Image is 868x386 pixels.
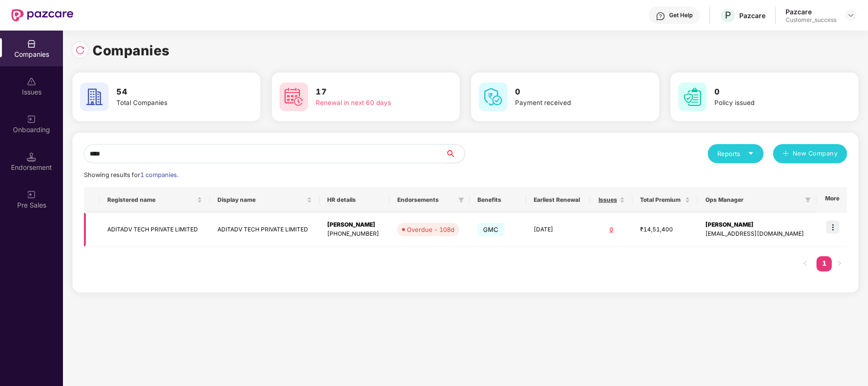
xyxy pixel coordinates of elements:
[27,115,36,124] img: svg+xml;base64,PHN2ZyB3aWR0aD0iMjAiIGhlaWdodD0iMjAiIHZpZXdCb3g9IjAgMCAyMCAyMCIgZmlsbD0ibm9uZSIgeG...
[217,196,305,204] span: Display name
[456,194,466,206] span: filter
[837,261,842,266] span: right
[803,194,813,206] span: filter
[725,10,731,21] span: P
[479,83,507,111] img: svg+xml;base64,PHN2ZyB4bWxucz0iaHR0cDovL3d3dy53My5vcmcvMjAwMC9zdmciIHdpZHRoPSI2MCIgaGVpZ2h0PSI2MC...
[107,196,195,204] span: Registered name
[84,171,178,178] span: Showing results for
[816,256,832,271] li: 1
[320,187,389,213] th: HR details
[75,45,85,55] img: svg+xml;base64,PHN2ZyBpZD0iUmVsb2FkLTMyeDMyIiB4bWxucz0iaHR0cDovL3d3dy53My5vcmcvMjAwMC9zdmciIHdpZH...
[116,86,229,98] h3: 54
[316,86,428,98] h3: 17
[458,197,464,203] span: filter
[797,256,813,271] li: Previous Page
[316,98,428,108] div: Renewal in next 60 days
[632,187,698,213] th: Total Premium
[705,220,808,230] div: [PERSON_NAME]
[748,150,754,156] span: caret-down
[640,196,683,204] span: Total Premium
[93,40,170,61] h1: Companies
[27,190,36,199] img: svg+xml;base64,PHN2ZyB3aWR0aD0iMjAiIGhlaWdodD0iMjAiIHZpZXdCb3g9IjAgMCAyMCAyMCIgZmlsbD0ibm9uZSIgeG...
[714,86,827,98] h3: 0
[477,223,505,236] span: GMC
[669,11,692,19] div: Get Help
[773,144,847,163] button: plusNew Company
[327,220,382,230] div: [PERSON_NAME]
[598,196,618,204] span: Issues
[805,197,811,203] span: filter
[802,261,808,266] span: left
[717,149,754,158] div: Reports
[826,220,839,234] img: icon
[705,230,808,239] div: [EMAIL_ADDRESS][DOMAIN_NAME]
[279,83,308,111] img: svg+xml;base64,PHN2ZyB4bWxucz0iaHR0cDovL3d3dy53My5vcmcvMjAwMC9zdmciIHdpZHRoPSI2MCIgaGVpZ2h0PSI2MC...
[832,256,847,271] li: Next Page
[793,149,838,158] span: New Company
[847,11,855,19] img: svg+xml;base64,PHN2ZyBpZD0iRHJvcGRvd24tMzJ4MzIiIHhtbG5zPSJodHRwOi8vd3d3LnczLm9yZy8yMDAwL3N2ZyIgd2...
[515,98,628,108] div: Payment received
[705,196,801,204] span: Ops Manager
[832,256,847,271] button: right
[27,39,36,49] img: svg+xml;base64,PHN2ZyBpZD0iQ29tcGFuaWVzIiB4bWxucz0iaHR0cDovL3d3dy53My5vcmcvMjAwMC9zdmciIHdpZHRoPS...
[210,213,320,247] td: ADITADV TECH PRIVATE LIMITED
[445,150,465,157] span: search
[785,7,837,16] div: Pazcare
[27,152,36,162] img: svg+xml;base64,PHN2ZyB3aWR0aD0iMTQuNSIgaGVpZ2h0PSIxNC41IiB2aWV3Qm94PSIwIDAgMTYgMTYiIGZpbGw9Im5vbm...
[714,98,827,108] div: Policy issued
[785,16,837,24] div: Customer_success
[739,11,765,20] div: Pazcare
[640,225,690,234] div: ₹14,51,400
[407,225,455,234] div: Overdue - 108d
[11,9,73,21] img: New Pazcare Logo
[100,213,210,247] td: ADITADV TECH PRIVATE LIMITED
[116,98,229,108] div: Total Companies
[797,256,813,271] button: left
[526,187,590,213] th: Earliest Renewal
[590,187,632,213] th: Issues
[80,83,109,111] img: svg+xml;base64,PHN2ZyB4bWxucz0iaHR0cDovL3d3dy53My5vcmcvMjAwMC9zdmciIHdpZHRoPSI2MCIgaGVpZ2h0PSI2MC...
[445,144,465,163] button: search
[210,187,320,213] th: Display name
[27,77,36,86] img: svg+xml;base64,PHN2ZyBpZD0iSXNzdWVzX2Rpc2FibGVkIiB4bWxucz0iaHR0cDovL3d3dy53My5vcmcvMjAwMC9zdmciIH...
[397,196,455,204] span: Endorsements
[816,256,832,271] a: 1
[656,11,665,21] img: svg+xml;base64,PHN2ZyBpZD0iSGVscC0zMngzMiIgeG1sbnM9Imh0dHA6Ly93d3cudzMub3JnLzIwMDAvc3ZnIiB3aWR0aD...
[140,171,178,178] span: 1 companies.
[598,225,625,234] div: 0
[100,187,210,213] th: Registered name
[515,86,628,98] h3: 0
[816,187,847,213] th: More
[526,213,590,247] td: [DATE]
[470,187,526,213] th: Benefits
[783,150,789,158] span: plus
[678,83,707,111] img: svg+xml;base64,PHN2ZyB4bWxucz0iaHR0cDovL3d3dy53My5vcmcvMjAwMC9zdmciIHdpZHRoPSI2MCIgaGVpZ2h0PSI2MC...
[327,230,382,239] div: [PHONE_NUMBER]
